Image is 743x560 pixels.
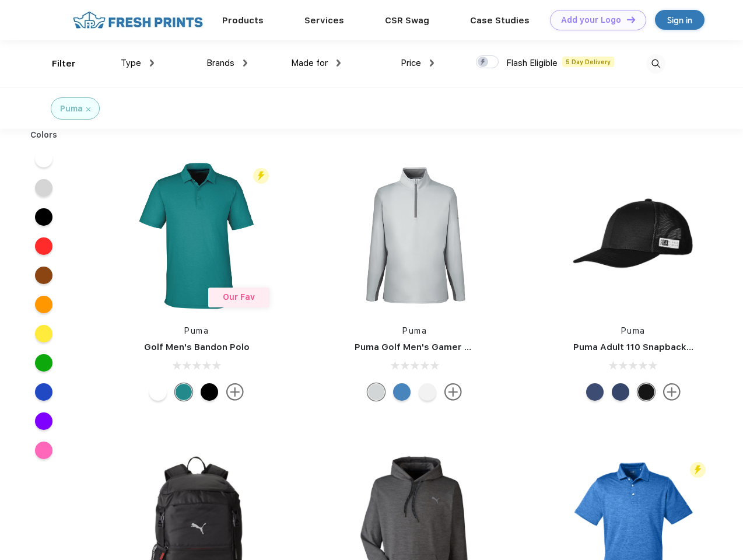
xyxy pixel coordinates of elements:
img: dropdown.png [243,60,247,66]
div: Bright White [149,383,167,401]
a: Puma Golf Men's Gamer Golf Quarter-Zip [355,342,539,352]
div: Puma Black [201,383,218,401]
img: filter_cancel.svg [86,107,90,111]
a: Products [222,15,264,26]
a: Golf Men's Bandon Polo [144,342,250,352]
img: func=resize&h=266 [337,158,492,313]
div: Colors [22,129,66,141]
img: func=resize&h=266 [119,158,274,313]
img: dropdown.png [337,60,341,66]
a: Services [304,15,344,26]
div: Filter [52,57,76,71]
span: Price [401,58,421,68]
img: dropdown.png [430,60,434,66]
span: Type [121,58,141,68]
div: Sign in [667,13,692,27]
img: more.svg [663,383,681,401]
span: Brands [206,58,234,68]
div: Bright White [419,383,436,401]
img: DT [627,16,635,23]
div: Puma [60,103,83,115]
span: 5 Day Delivery [562,57,614,67]
img: func=resize&h=266 [556,158,711,313]
span: Flash Eligible [506,58,558,68]
div: Add your Logo [561,15,621,25]
div: Bright Cobalt [393,383,411,401]
div: Green Lagoon [175,383,192,401]
span: Our Fav [223,292,255,302]
img: desktop_search.svg [646,54,665,73]
div: High Rise [367,383,385,401]
div: Pma Blk with Pma Blk [637,383,655,401]
div: Peacoat Qut Shd [586,383,604,401]
a: Puma [402,326,427,335]
img: more.svg [226,383,244,401]
img: fo%20logo%202.webp [69,10,206,30]
a: CSR Swag [385,15,429,26]
img: flash_active_toggle.svg [690,462,706,478]
img: dropdown.png [150,60,154,66]
span: Made for [291,58,328,68]
a: Sign in [655,10,705,30]
a: Puma [621,326,646,335]
img: more.svg [444,383,462,401]
div: Peacoat with Qut Shd [612,383,629,401]
img: flash_active_toggle.svg [253,168,269,184]
a: Puma [184,326,209,335]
